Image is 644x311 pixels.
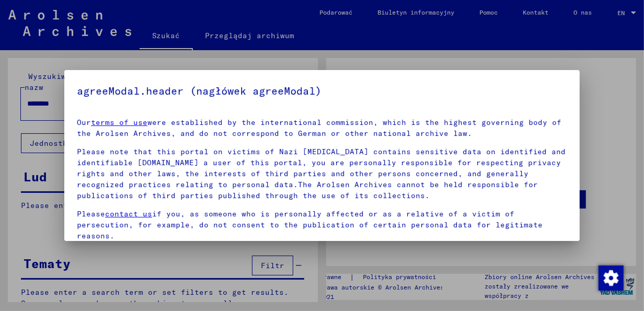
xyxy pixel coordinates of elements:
p: Please if you, as someone who is personally affected or as a relative of a victim of persecution,... [77,209,567,241]
img: Zmienianie zgody [599,266,624,291]
a: terms of use [91,118,147,127]
p: Our were established by the international commission, which is the highest governing body of the ... [77,117,567,139]
a: contact us [105,209,152,218]
p: Please note that this portal on victims of Nazi [MEDICAL_DATA] contains sensitive data on identif... [77,146,567,201]
h5: agreeModal.header (nagłówek agreeModal) [77,83,567,99]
